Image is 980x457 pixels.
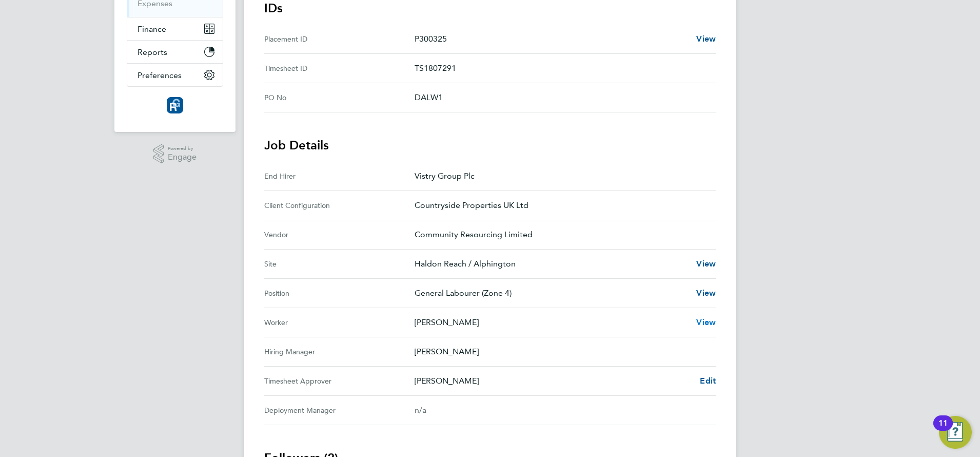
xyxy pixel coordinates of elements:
div: Vendor [264,228,415,241]
div: 11 [938,423,948,436]
span: Edit [700,376,716,386]
button: Reports [127,41,223,63]
span: Finance [138,24,166,34]
div: Client Configuration [264,199,415,212]
p: DALW1 [415,91,708,104]
span: Preferences [138,70,182,80]
a: View [696,316,716,329]
span: View [696,34,716,44]
span: Engage [168,153,197,162]
div: End Hirer [264,170,415,182]
div: Site [264,258,415,270]
button: Preferences [127,64,223,86]
a: View [696,287,716,299]
div: n/a [415,404,699,416]
a: Edit [700,375,716,387]
div: Timesheet Approver [264,375,415,387]
span: View [696,317,716,327]
p: General Labourer (Zone 4) [415,287,688,299]
button: Open Resource Center, 11 new notifications [939,416,972,449]
div: PO No [264,91,415,104]
h3: Job Details [264,137,716,154]
div: Placement ID [264,33,415,45]
p: P300325 [415,33,688,45]
p: TS1807291 [415,62,708,74]
p: [PERSON_NAME] [415,346,708,358]
p: Community Resourcing Limited [415,228,708,241]
div: Worker [264,316,415,329]
div: Timesheet ID [264,62,415,74]
p: Haldon Reach / Alphington [415,258,688,270]
a: Go to home page [127,97,223,113]
button: Finance [127,17,223,40]
p: Vistry Group Plc [415,170,708,182]
a: Powered byEngage [153,144,197,164]
p: [PERSON_NAME] [415,316,688,329]
span: View [696,288,716,298]
span: Powered by [168,144,197,153]
p: Countryside Properties UK Ltd [415,199,708,212]
p: [PERSON_NAME] [415,375,692,387]
div: Hiring Manager [264,346,415,358]
span: View [696,259,716,269]
div: Position [264,287,415,299]
a: View [696,258,716,270]
a: View [696,33,716,45]
div: Deployment Manager [264,404,415,416]
span: Reports [138,47,167,57]
img: resourcinggroup-logo-retina.png [167,97,183,113]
